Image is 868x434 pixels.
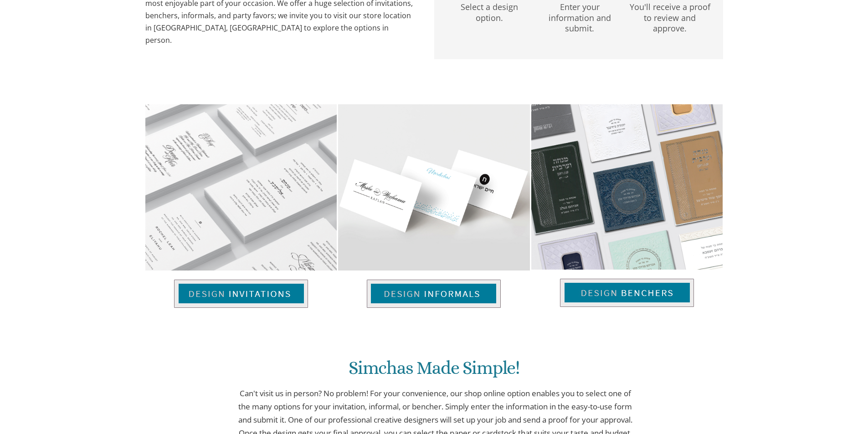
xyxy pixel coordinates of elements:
iframe: chat widget [812,377,868,420]
h1: Simchas Made Simple! [232,358,636,385]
